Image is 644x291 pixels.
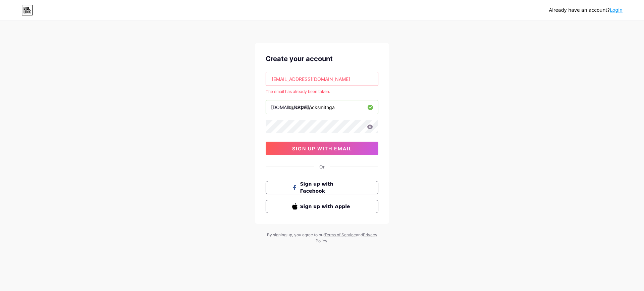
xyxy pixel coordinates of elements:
[549,7,623,14] div: Already have an account?
[266,54,378,64] div: Create your account
[265,232,379,244] div: By signing up, you agree to our and .
[266,72,378,86] input: Email
[300,181,352,195] span: Sign up with Facebook
[292,146,352,151] span: sign up with email
[266,181,378,194] button: Sign up with Facebook
[610,7,623,13] a: Login
[271,104,311,111] div: [DOMAIN_NAME]/
[266,100,378,114] input: username
[266,89,378,95] div: The email has already been taken.
[266,200,378,213] button: Sign up with Apple
[324,232,356,237] a: Terms of Service
[300,203,352,210] span: Sign up with Apple
[266,142,378,155] button: sign up with email
[319,163,325,170] div: Or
